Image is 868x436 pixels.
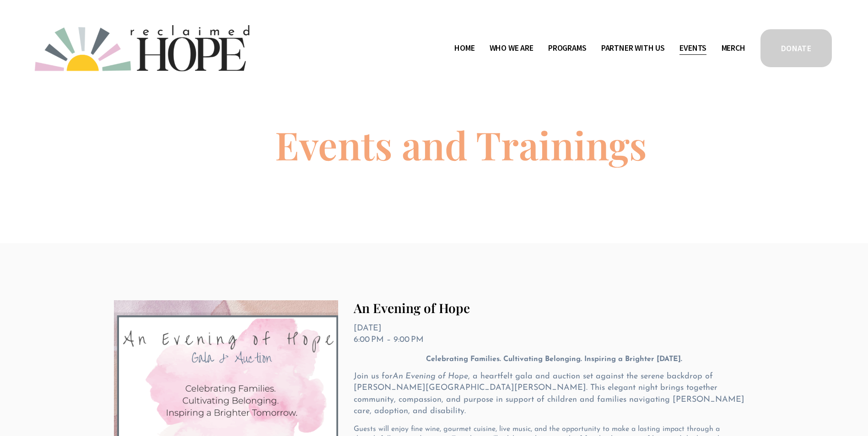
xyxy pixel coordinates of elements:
h1: Events and Trainings [275,125,647,164]
a: Events [679,41,706,55]
a: DONATE [759,28,833,69]
a: Home [454,41,474,55]
a: folder dropdown [548,41,587,55]
span: Programs [548,42,587,55]
a: folder dropdown [601,41,665,55]
span: Partner With Us [601,42,665,55]
p: Join us for , a heartfelt gala and auction set against the serene backdrop of [PERSON_NAME][GEOGR... [354,371,755,417]
a: An Evening of Hope [354,299,470,316]
time: 6:00 PM [354,336,384,344]
a: Merch [722,41,745,55]
strong: Celebrating Families. Cultivating Belonging. Inspiring a Brighter [DATE]. [426,356,682,363]
a: folder dropdown [490,41,534,55]
em: An Evening of Hope [393,372,468,381]
img: Reclaimed Hope Initiative [35,25,249,71]
time: [DATE] [354,324,382,333]
time: 9:00 PM [394,336,424,344]
span: Who We Are [490,42,534,55]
